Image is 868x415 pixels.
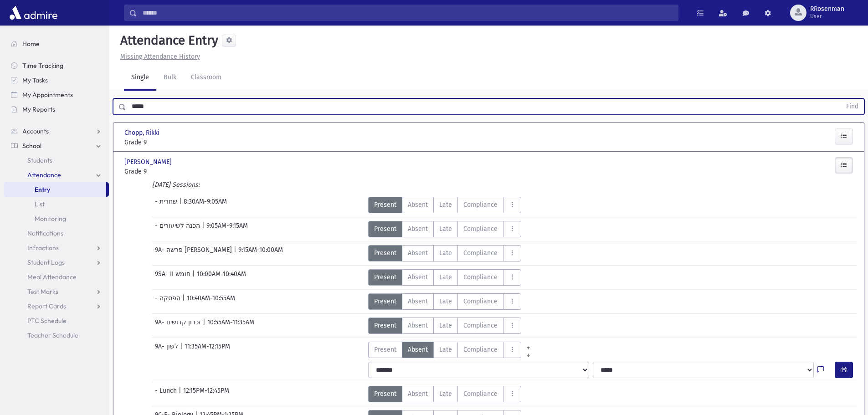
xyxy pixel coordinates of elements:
[408,248,428,258] span: Absent
[4,153,109,168] a: Students
[124,157,174,167] span: [PERSON_NAME]
[521,349,535,356] a: All Later
[27,229,63,237] span: Notifications
[4,138,109,153] a: School
[202,221,206,237] span: |
[463,224,498,234] span: Compliance
[7,4,60,22] img: AdmirePro
[439,345,452,354] span: Late
[187,293,235,310] span: 10:40AM-10:55AM
[184,65,229,91] a: Classroom
[120,53,200,61] u: Missing Attendance History
[179,197,184,213] span: |
[4,255,109,270] a: Student Logs
[439,321,452,330] span: Late
[374,297,396,306] span: Present
[841,99,864,114] button: Find
[4,211,109,226] a: Monitoring
[27,156,52,164] span: Students
[180,342,185,358] span: |
[155,221,202,237] span: - הכנה לשיעורים
[117,53,200,61] a: Missing Attendance History
[439,389,452,399] span: Late
[463,321,498,330] span: Compliance
[22,40,40,48] span: Home
[368,318,521,334] div: AttTypes
[4,313,109,328] a: PTC Schedule
[185,342,230,358] span: 11:35AM-12:15PM
[182,293,187,310] span: |
[368,269,521,286] div: AttTypes
[463,272,498,282] span: Compliance
[27,244,59,252] span: Infractions
[463,248,498,258] span: Compliance
[374,389,396,399] span: Present
[439,200,452,210] span: Late
[463,297,498,306] span: Compliance
[22,76,48,84] span: My Tasks
[408,345,428,354] span: Absent
[35,215,66,223] span: Monitoring
[27,331,78,339] span: Teacher Schedule
[463,345,498,354] span: Compliance
[4,58,109,73] a: Time Tracking
[124,128,161,138] span: Chopp, Rikki
[463,389,498,399] span: Compliance
[374,224,396,234] span: Present
[197,269,246,286] span: 10:00AM-10:40AM
[27,258,65,266] span: Student Logs
[179,386,183,402] span: |
[368,197,521,213] div: AttTypes
[439,272,452,282] span: Late
[4,241,109,255] a: Infractions
[4,168,109,182] a: Attendance
[155,197,179,213] span: - שחרית
[4,124,109,138] a: Accounts
[117,33,218,48] h5: Attendance Entry
[184,197,227,213] span: 8:30AM-9:05AM
[374,345,396,354] span: Present
[368,342,535,358] div: AttTypes
[374,272,396,282] span: Present
[439,224,452,234] span: Late
[4,197,109,211] a: List
[408,389,428,399] span: Absent
[810,5,844,13] span: RRosenman
[137,5,678,21] input: Search
[408,200,428,210] span: Absent
[183,386,229,402] span: 12:15PM-12:45PM
[4,328,109,343] a: Teacher Schedule
[22,91,73,99] span: My Appointments
[368,245,521,261] div: AttTypes
[4,284,109,299] a: Test Marks
[27,317,67,325] span: PTC Schedule
[155,245,234,261] span: 9A- פרשה [PERSON_NAME]
[234,245,238,261] span: |
[238,245,283,261] span: 9:15AM-10:00AM
[124,167,238,176] span: Grade 9
[374,200,396,210] span: Present
[4,182,106,197] a: Entry
[408,272,428,282] span: Absent
[22,142,41,150] span: School
[22,61,63,70] span: Time Tracking
[4,102,109,117] a: My Reports
[810,13,844,20] span: User
[439,297,452,306] span: Late
[521,342,535,349] a: All Prior
[203,318,207,334] span: |
[206,221,248,237] span: 9:05AM-9:15AM
[152,181,200,189] i: [DATE] Sessions:
[374,248,396,258] span: Present
[22,127,49,135] span: Accounts
[207,318,254,334] span: 10:55AM-11:35AM
[22,105,55,113] span: My Reports
[4,87,109,102] a: My Appointments
[439,248,452,258] span: Late
[4,226,109,241] a: Notifications
[368,293,521,310] div: AttTypes
[155,269,192,286] span: 9SA- II חומש
[155,386,179,402] span: - Lunch
[27,287,58,296] span: Test Marks
[408,224,428,234] span: Absent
